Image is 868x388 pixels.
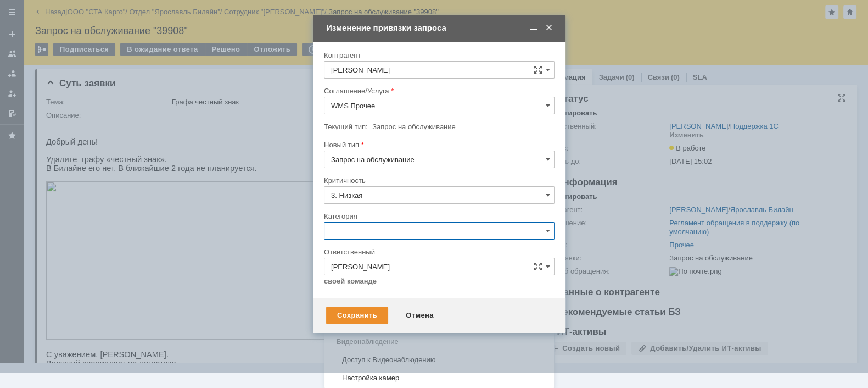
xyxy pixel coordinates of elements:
span: Сложная форма [534,65,542,74]
div: Новый тип [324,141,552,148]
div: Изменение привязки запроса [326,23,555,33]
a: своей команде [324,277,377,286]
label: Текущий тип: [324,123,367,131]
span: Свернуть (Ctrl + M) [528,23,539,33]
span: Запрос на обслуживание [372,123,456,131]
div: Соглашение/Услуга [324,87,552,95]
span: Закрыть [544,23,555,33]
div: Ответственный [324,248,552,256]
div: Категория [324,213,552,220]
span: Настройка камер [331,374,547,383]
div: Контрагент [324,52,552,59]
div: Критичность [324,177,552,184]
span: Сложная форма [534,262,542,271]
